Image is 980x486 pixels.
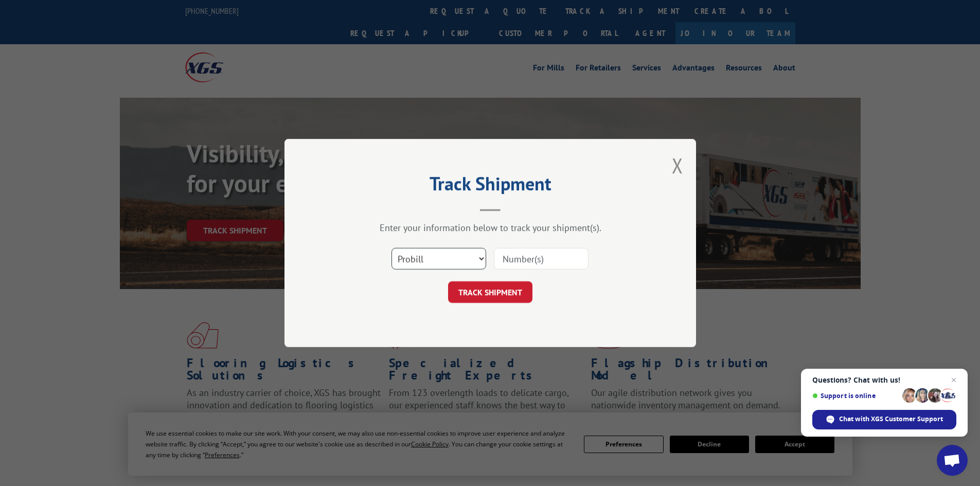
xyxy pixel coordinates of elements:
[937,445,968,476] a: Open chat
[494,248,589,269] input: Number(s)
[839,415,943,424] span: Chat with XGS Customer Support
[812,410,956,429] span: Chat with XGS Customer Support
[448,281,532,303] button: TRACK SHIPMENT
[812,376,956,384] span: Questions? Chat with us!
[672,152,683,179] button: Close modal
[336,222,645,233] div: Enter your information below to track your shipment(s).
[336,176,645,196] h2: Track Shipment
[812,392,899,400] span: Support is online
